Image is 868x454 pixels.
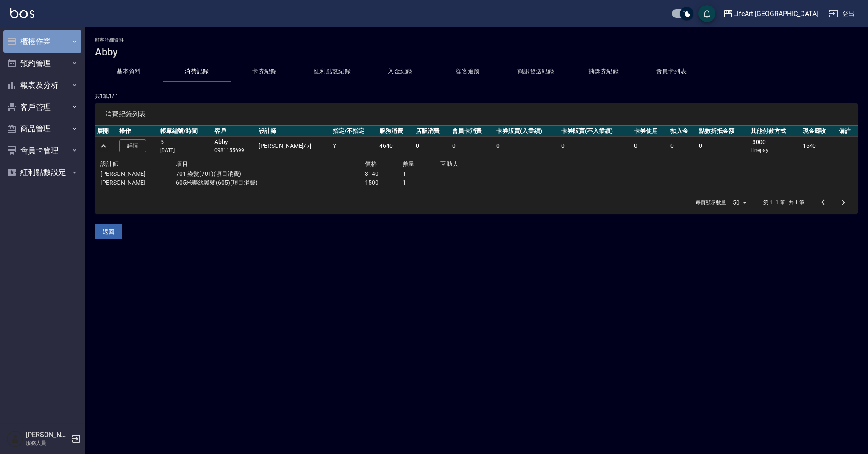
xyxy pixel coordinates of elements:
[632,137,668,155] td: 0
[668,137,697,155] td: 0
[160,147,211,154] p: [DATE]
[637,61,705,82] button: 會員卡列表
[256,126,331,137] th: 設計師
[403,178,440,187] p: 1
[100,169,176,178] p: [PERSON_NAME]
[26,431,69,439] h5: [PERSON_NAME]
[176,178,365,187] p: 605米樂絲護髮(605)(項目消費)
[559,126,632,137] th: 卡券販賣(不入業績)
[10,8,34,18] img: Logo
[176,169,365,178] p: 701 染髮(701)(項目消費)
[100,161,119,167] span: 設計師
[377,137,414,155] td: 4640
[331,137,377,155] td: Y
[366,61,434,82] button: 入金紀錄
[163,61,231,82] button: 消費記錄
[414,137,450,155] td: 0
[95,46,858,58] h3: Abby
[450,137,494,155] td: 0
[570,61,637,82] button: 抽獎券紀錄
[3,96,81,118] button: 客戶管理
[3,53,81,75] button: 預約管理
[105,110,848,119] span: 消費紀錄列表
[440,161,459,167] span: 互助人
[801,137,837,155] td: 1640
[97,140,110,152] button: expand row
[696,199,726,206] p: 每頁顯示數量
[365,169,403,178] p: 3140
[3,30,81,53] button: 櫃檯作業
[377,126,414,137] th: 服務消費
[256,137,331,155] td: [PERSON_NAME] / /j
[763,199,804,206] p: 第 1–1 筆 共 1 筆
[414,126,450,137] th: 店販消費
[3,118,81,140] button: 商品管理
[95,92,858,100] p: 共 1 筆, 1 / 1
[748,137,800,155] td: -3000
[698,5,715,22] button: save
[365,161,377,167] span: 價格
[331,126,377,137] th: 指定/不指定
[697,126,748,137] th: 點數折抵金額
[158,126,213,137] th: 帳單編號/時間
[668,126,697,137] th: 扣入金
[212,137,256,155] td: Abby
[494,137,559,155] td: 0
[450,126,494,137] th: 會員卡消費
[632,126,668,137] th: 卡券使用
[214,147,254,154] p: 0981155699
[837,126,858,137] th: 備註
[559,137,632,155] td: 0
[403,169,440,178] p: 1
[825,6,858,22] button: 登出
[158,137,213,155] td: 5
[95,61,163,82] button: 基本資料
[95,37,858,43] h2: 顧客詳細資料
[365,178,403,187] p: 1500
[751,147,798,154] p: Linepay
[212,126,256,137] th: 客戶
[697,137,748,155] td: 0
[100,178,176,187] p: [PERSON_NAME]
[176,161,188,167] span: 項目
[729,191,750,214] div: 50
[403,161,415,167] span: 數量
[434,61,502,82] button: 顧客追蹤
[748,126,800,137] th: 其他付款方式
[95,224,122,240] button: 返回
[7,430,24,447] img: Person
[3,74,81,96] button: 報表及分析
[95,126,117,137] th: 展開
[3,161,81,183] button: 紅利點數設定
[3,140,81,162] button: 會員卡管理
[494,126,559,137] th: 卡券販賣(入業績)
[231,61,298,82] button: 卡券紀錄
[733,8,818,19] div: LifeArt [GEOGRAPHIC_DATA]
[26,439,69,447] p: 服務人員
[117,126,158,137] th: 操作
[720,5,822,22] button: LifeArt [GEOGRAPHIC_DATA]
[801,126,837,137] th: 現金應收
[119,139,146,152] a: 詳情
[298,61,366,82] button: 紅利點數紀錄
[502,61,570,82] button: 簡訊發送紀錄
